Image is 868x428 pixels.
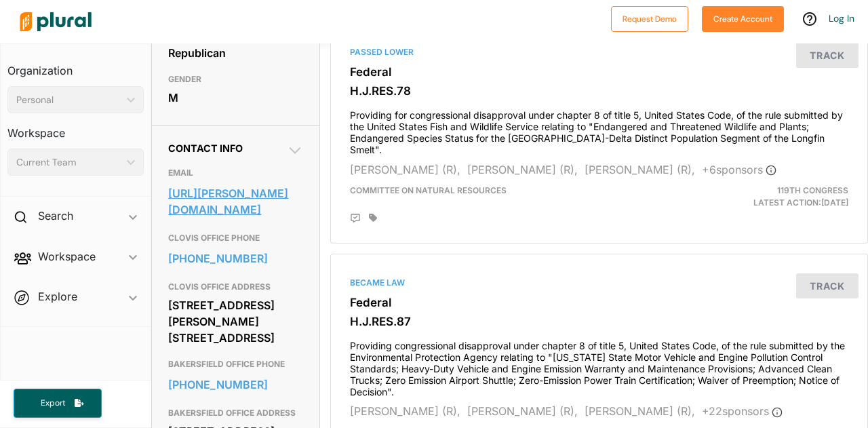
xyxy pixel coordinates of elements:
span: [PERSON_NAME] (R), [467,163,578,176]
div: Add Position Statement [350,213,361,224]
h2: Search [38,208,73,223]
div: Republican [168,43,303,63]
a: Log In [829,12,854,24]
a: [PHONE_NUMBER] [168,374,303,395]
div: [STREET_ADDRESS][PERSON_NAME] [STREET_ADDRESS] [168,295,303,348]
span: + 6 sponsor s [702,163,776,176]
div: M [168,87,303,108]
h3: GENDER [168,71,303,87]
h4: Providing for congressional disapproval under chapter 8 of title 5, United States Code, of the ru... [350,103,848,155]
div: Add tags [369,213,377,222]
h3: BAKERSFIELD OFFICE ADDRESS [168,405,303,421]
a: [PHONE_NUMBER] [168,248,303,269]
span: [PERSON_NAME] (R), [585,163,695,176]
span: Contact Info [168,142,243,154]
div: Became Law [350,277,848,289]
button: Create Account [702,6,784,32]
h3: CLOVIS OFFICE ADDRESS [168,279,303,295]
button: Request Demo [611,6,688,32]
span: Export [31,397,75,409]
div: Latest Action: [DATE] [686,184,859,209]
span: 119th Congress [777,185,848,195]
h3: CLOVIS OFFICE PHONE [168,230,303,246]
a: Request Demo [611,11,688,25]
span: [PERSON_NAME] (R), [467,404,578,418]
a: Create Account [702,11,784,25]
div: Passed Lower [350,46,848,58]
h3: EMAIL [168,165,303,181]
button: Export [14,389,102,418]
h3: Workspace [7,113,144,143]
span: Committee on Natural Resources [350,185,507,195]
div: Personal [16,93,121,107]
h3: BAKERSFIELD OFFICE PHONE [168,356,303,372]
span: [PERSON_NAME] (R), [350,163,460,176]
h3: H.J.RES.87 [350,315,848,328]
h3: Federal [350,65,848,79]
button: Track [796,273,859,298]
span: + 22 sponsor s [702,404,783,418]
span: [PERSON_NAME] (R), [350,404,460,418]
h3: Federal [350,296,848,309]
div: Current Team [16,155,121,170]
a: [URL][PERSON_NAME][DOMAIN_NAME] [168,183,303,220]
h3: Organization [7,51,144,81]
h3: H.J.RES.78 [350,84,848,98]
span: [PERSON_NAME] (R), [585,404,695,418]
button: Track [796,43,859,68]
h4: Providing congressional disapproval under chapter 8 of title 5, United States Code, of the rule s... [350,334,848,397]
